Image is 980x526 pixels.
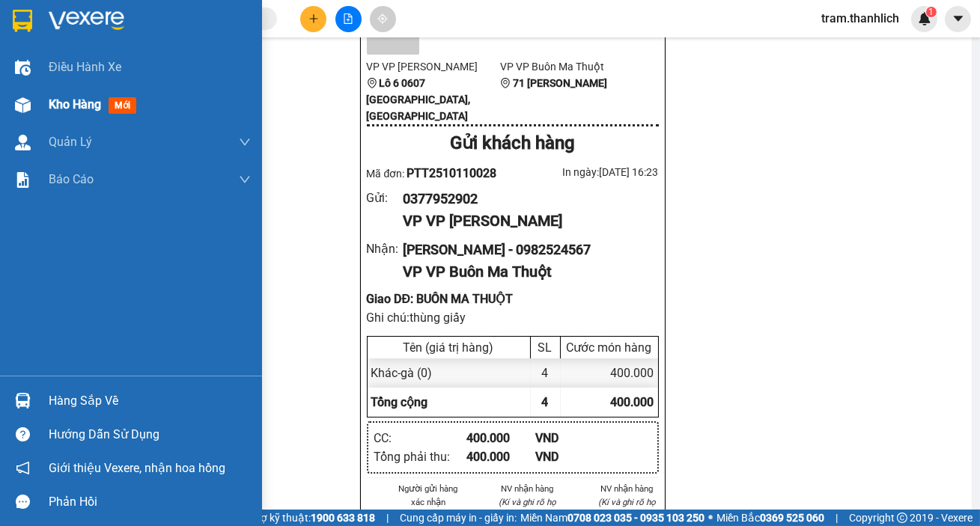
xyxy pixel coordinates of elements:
[897,513,907,523] span: copyright
[377,13,388,24] span: aim
[239,174,251,186] span: down
[15,60,31,76] img: warehouse-icon
[308,13,319,24] span: plus
[367,164,513,183] div: Mã đơn:
[595,482,659,495] li: NV nhận hàng
[760,512,824,524] strong: 0369 525 060
[49,170,94,189] span: Báo cáo
[513,77,607,89] b: 71 [PERSON_NAME]
[598,497,656,521] i: (Kí và ghi rõ họ tên)
[371,340,526,355] div: Tên (giá trị hàng)
[72,63,183,79] text: PTT2510110028
[928,7,934,17] span: 1
[542,395,549,409] span: 4
[945,6,971,32] button: caret-down
[403,260,646,284] div: VP VP Buôn Ma Thuột
[535,340,556,355] div: SL
[367,308,659,327] div: Ghi chú: thùng giấy
[708,515,713,521] span: ⚪️
[15,97,31,113] img: warehouse-icon
[809,9,911,28] span: tram.thanhlich
[15,393,31,409] img: warehouse-icon
[367,290,659,308] div: Giao DĐ: BUÔN MA THUỘT
[367,189,404,207] div: Gửi :
[311,512,375,524] strong: 1900 633 818
[49,58,121,76] span: Điều hành xe
[499,497,556,521] i: (Kí và ghi rõ họ tên)
[567,512,704,524] strong: 0708 023 035 - 0935 103 250
[918,12,931,25] img: icon-new-feature
[403,189,646,210] div: 0377952902
[500,58,634,75] li: VP VP Buôn Ma Thuột
[374,447,466,466] div: Tổng phải thu :
[16,461,30,475] span: notification
[367,129,659,158] div: Gửi khách hàng
[367,77,471,122] b: Lô 6 0607 [GEOGRAPHIC_DATA], [GEOGRAPHIC_DATA]
[403,210,646,233] div: VP VP [PERSON_NAME]
[531,358,561,388] div: 4
[49,97,101,111] span: Kho hàng
[239,136,251,148] span: down
[49,423,251,446] div: Hướng dẫn sử dụng
[237,510,375,526] span: Hỗ trợ kỹ thuật:
[300,6,326,32] button: plus
[49,459,225,477] span: Giới thiệu Vexere, nhận hoa hồng
[520,510,704,526] span: Miền Nam
[11,88,124,119] div: Gửi: VP [PERSON_NAME]
[926,7,937,17] sup: 1
[386,510,389,526] span: |
[367,58,501,75] li: VP VP [PERSON_NAME]
[407,166,496,180] span: PTT2510110028
[535,447,605,466] div: VND
[16,495,30,509] span: message
[49,132,92,151] span: Quản Lý
[367,78,377,88] span: environment
[15,135,31,150] img: warehouse-icon
[374,429,466,447] div: CC :
[370,6,396,32] button: aim
[535,429,605,447] div: VND
[15,172,31,188] img: solution-icon
[500,78,511,88] span: environment
[335,6,362,32] button: file-add
[496,482,559,495] li: NV nhận hàng
[131,88,243,119] div: Nhận: VP Buôn Ma Thuột
[716,510,824,526] span: Miền Bắc
[16,427,30,441] span: question-circle
[836,510,838,526] span: |
[403,239,646,260] div: [PERSON_NAME] - 0982524567
[513,164,659,180] div: In ngày: [DATE] 16:23
[400,510,517,526] span: Cung cấp máy in - giấy in:
[466,429,536,447] div: 400.000
[109,97,136,114] span: mới
[371,395,428,409] span: Tổng cộng
[466,447,536,466] div: 400.000
[13,10,32,32] img: logo-vxr
[343,13,353,24] span: file-add
[952,12,965,25] span: caret-down
[561,358,658,388] div: 400.000
[49,390,251,412] div: Hàng sắp về
[371,366,433,380] span: Khác - gà (0)
[611,395,654,409] span: 400.000
[397,482,460,509] li: Người gửi hàng xác nhận
[49,491,251,513] div: Phản hồi
[564,340,654,355] div: Cước món hàng
[367,239,404,258] div: Nhận :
